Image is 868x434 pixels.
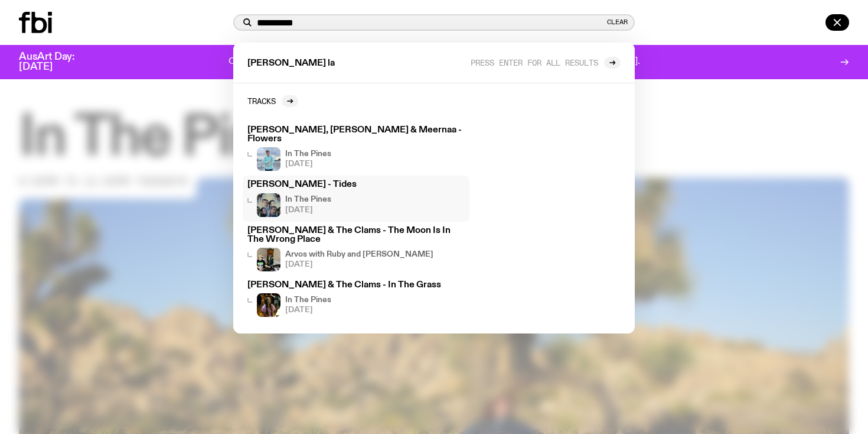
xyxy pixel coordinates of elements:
h4: In The Pines [285,196,331,203]
a: [PERSON_NAME] & The Clams - In The GrassWoman with long brown hair smiling in a pink dressIn The ... [243,276,469,322]
h3: AusArt Day: [DATE] [19,52,94,72]
img: Woman with long brown hair smiling in a pink dress [257,293,280,317]
h4: In The Pines [285,296,331,304]
button: Clear [607,19,628,25]
a: [PERSON_NAME] - TidesIn The Pines[DATE] [243,176,469,221]
span: [DATE] [285,261,433,268]
h3: [PERSON_NAME], [PERSON_NAME] & Meernaa - Flowers [247,126,465,144]
h3: [PERSON_NAME] & The Clams - The Moon Is In The Wrong Place [247,226,465,244]
h4: Arvos with Ruby and [PERSON_NAME] [285,251,433,258]
span: [DATE] [285,306,331,314]
span: Press enter for all results [471,58,598,67]
a: Press enter for all results [471,57,621,69]
a: [PERSON_NAME] & The Clams - The Moon Is In The Wrong PlaceRuby wears a Collarbones t shirt and pr... [243,222,469,276]
h2: Tracks [247,96,276,105]
h3: [PERSON_NAME] & The Clams - In The Grass [247,281,465,290]
p: One day. One community. One frequency worth fighting for. Donate to support [DOMAIN_NAME]. [229,57,640,67]
span: [PERSON_NAME] la [247,59,335,68]
a: Tracks [247,95,298,107]
img: Ruby wears a Collarbones t shirt and pretends to play the DJ decks, Al sings into a pringles can.... [257,248,280,271]
span: [DATE] [285,160,331,168]
a: [PERSON_NAME], [PERSON_NAME] & Meernaa - FlowersIn The Pines[DATE] [243,121,469,176]
h3: [PERSON_NAME] - Tides [247,180,465,189]
span: [DATE] [285,206,331,214]
h4: In The Pines [285,150,331,158]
